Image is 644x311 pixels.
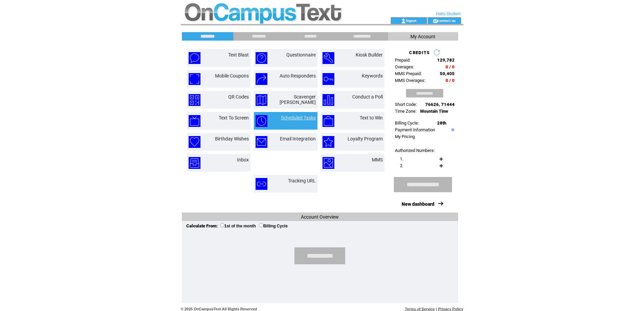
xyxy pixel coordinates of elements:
[228,94,249,99] a: QR Codes
[395,134,415,139] a: My Pricing
[256,52,267,64] img: questionnaire.png
[259,224,288,228] label: Billing Cycle
[323,52,334,64] img: kiosk-builder.png
[400,156,403,161] span: 1.
[256,94,267,106] img: scavenger-hunt.png
[280,73,316,79] a: Auto Responders
[323,115,334,127] img: text-to-win.png
[323,157,334,169] img: mms.png
[433,18,438,24] img: contact_us_icon.gif
[437,58,455,63] span: 129,782
[228,52,249,58] a: Text Blast
[189,52,200,64] img: text-blast.png
[323,73,334,85] img: keywords.png
[256,178,267,190] img: tracking-url.png
[440,71,455,76] span: 50,405
[301,214,339,220] span: Account Overview
[395,71,422,76] span: MMS Prepaid:
[220,223,224,227] input: 1st of the month
[356,52,383,58] a: Kiosk Builder
[189,136,200,148] img: birthday-wishes.png
[220,224,256,228] label: 1st of the month
[323,94,334,106] img: conduct-a-poll.png
[420,109,448,114] span: Mountain Time
[256,115,267,127] img: scheduled-tasks.png
[395,127,435,132] a: Payment Information
[436,12,461,16] span: Hello Student
[280,94,316,105] a: Scavenger [PERSON_NAME]
[181,307,257,311] span: © 2025 OnCampusText All Rights Reserved
[281,115,316,120] a: Scheduled Tasks
[446,78,455,83] span: 0 / 0
[219,115,249,120] a: Text To Screen
[323,136,334,148] img: loyalty-program.png
[259,223,263,227] input: Billing Cycle
[362,73,383,79] a: Keywords
[348,136,383,141] a: Loyalty Program
[395,102,417,107] span: Short Code:
[395,64,414,69] span: Overages:
[215,73,249,79] a: Mobile Coupons
[446,64,455,69] span: 0 / 0
[406,18,416,23] a: logout
[186,223,218,228] span: Calculate From:
[402,201,434,207] a: New dashboard
[395,109,416,114] span: Time Zone:
[438,307,463,311] a: Privacy Policy
[436,307,437,311] span: |
[237,157,249,162] a: Inbox
[450,128,454,131] img: help.gif
[395,120,419,126] span: Billing Cycle:
[288,178,316,183] a: Tracking URL
[409,50,430,55] span: CREDITS
[189,94,200,106] img: qr-codes.png
[189,157,200,169] img: inbox.png
[395,78,425,83] span: MMS Overages:
[372,157,383,162] a: MMS
[352,94,383,99] a: Conduct a Poll
[395,148,435,153] span: Authorized Numbers:
[256,73,267,85] img: auto-responders.png
[395,58,410,63] span: Prepaid:
[286,52,316,58] a: Questionnaire
[437,120,446,126] span: 28th
[189,73,200,85] img: mobile-coupons.png
[256,136,267,148] img: email-integration.png
[280,136,316,141] a: Email Integration
[425,102,455,107] span: 76626, 71444
[401,18,406,24] img: account_icon.gif
[410,34,435,39] span: My Account
[405,307,435,311] a: Terms of Service
[400,163,403,168] span: 2.
[215,136,249,141] a: Birthday Wishes
[438,18,456,23] a: contact us
[189,115,200,127] img: text-to-screen.png
[360,115,383,120] a: Text to Win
